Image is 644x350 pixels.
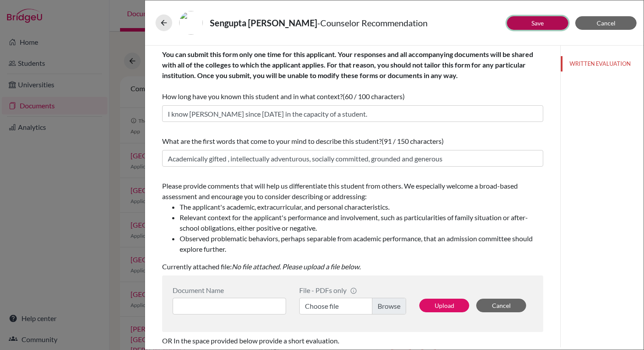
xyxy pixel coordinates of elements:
[317,18,428,28] span: - Counselor Recommendation
[382,137,444,145] span: (91 / 150 characters)
[299,286,406,294] div: File - PDFs only
[162,177,543,275] div: Currently attached file:
[180,212,543,233] li: Relevant context for the applicant's performance and involvement, such as particularities of fami...
[419,299,469,312] button: Upload
[162,50,533,79] b: You can submit this form only one time for this applicant. Your responses and all accompanying do...
[210,18,317,28] strong: Sengupta [PERSON_NAME]
[162,182,543,254] span: Please provide comments that will help us differentiate this student from others. We especially w...
[343,92,405,100] span: (60 / 100 characters)
[476,299,526,312] button: Cancel
[350,287,357,294] span: info
[173,286,286,294] div: Document Name
[561,56,644,71] button: WRITTEN EVALUATION
[162,137,382,145] span: What are the first words that come to your mind to describe this student?
[162,50,533,100] span: How long have you known this student and in what context?
[232,262,361,271] i: No file attached. Please upload a file below.
[299,298,406,314] label: Choose file
[180,233,543,254] li: Observed problematic behaviors, perhaps separable from academic performance, that an admission co...
[162,336,339,345] span: OR In the space provided below provide a short evaluation.
[180,202,543,212] li: The applicant's academic, extracurricular, and personal characteristics.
